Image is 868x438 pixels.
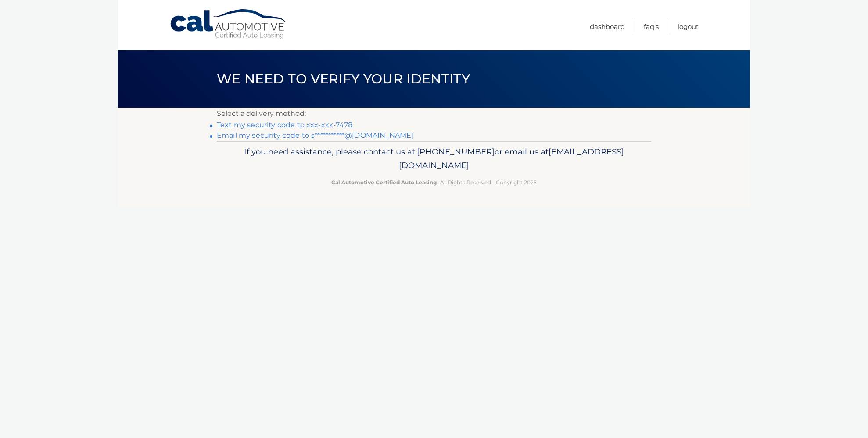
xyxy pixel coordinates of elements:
span: [PHONE_NUMBER] [417,147,495,157]
p: Select a delivery method: [217,108,651,120]
a: Text my security code to xxx-xxx-7478 [217,121,352,129]
a: Dashboard [590,19,625,34]
span: We need to verify your identity [217,71,470,87]
p: - All Rights Reserved - Copyright 2025 [222,178,646,187]
a: Logout [678,19,699,34]
p: If you need assistance, please contact us at: or email us at [222,145,646,173]
strong: Cal Automotive Certified Auto Leasing [331,179,437,186]
a: Cal Automotive [169,9,288,40]
a: FAQ's [644,19,659,34]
